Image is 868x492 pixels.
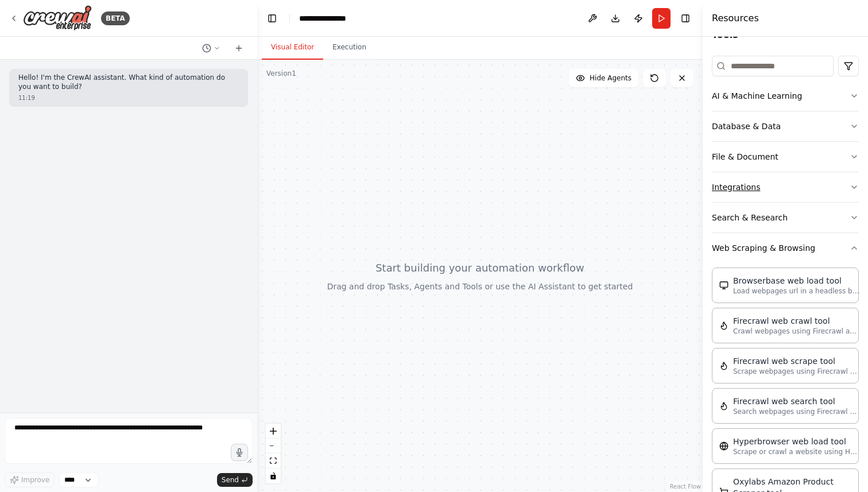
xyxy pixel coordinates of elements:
button: Send [217,473,253,487]
button: Search & Research [712,203,859,233]
div: Firecrawl web crawl tool [733,315,859,327]
p: Scrape or crawl a website using Hyperbrowser and return the contents in properly formatted markdo... [733,447,859,456]
button: Hide right sidebar [677,10,693,26]
p: Crawl webpages using Firecrawl and return the contents [733,327,859,336]
div: Version 1 [266,69,296,78]
div: Firecrawl web scrape tool [733,355,859,367]
button: Web Scraping & Browsing [712,233,859,263]
p: Load webpages url in a headless browser using Browserbase and return the contents [733,286,859,296]
button: zoom out [266,439,281,454]
span: Improve [21,475,49,485]
img: FirecrawlSearchTool [719,401,728,410]
div: 11:19 [18,94,239,102]
h4: Resources [712,11,759,25]
img: Logo [23,5,92,31]
button: Hide left sidebar [264,10,280,26]
img: BrowserbaseLoadTool [719,281,728,290]
button: File & Document [712,142,859,172]
button: Start a new chat [230,41,248,55]
div: BETA [101,11,130,25]
img: FirecrawlCrawlWebsiteTool [719,321,728,330]
p: Hello! I'm the CrewAI assistant. What kind of automation do you want to build? [18,73,239,91]
img: HyperbrowserLoadTool [719,441,728,451]
div: Browserbase web load tool [733,275,859,286]
span: Send [222,475,239,485]
button: AI & Machine Learning [712,81,859,111]
button: Visual Editor [262,36,323,60]
button: Click to speak your automation idea [231,444,248,461]
button: Switch to previous chat [197,41,225,55]
p: Search webpages using Firecrawl and return the results [733,407,859,416]
button: Improve [5,472,55,487]
button: Integrations [712,172,859,202]
a: React Flow attribution [670,483,701,490]
div: Hyperbrowser web load tool [733,436,859,447]
button: fit view [266,454,281,468]
button: Hide Agents [569,69,638,87]
div: React Flow controls [266,424,281,483]
p: Scrape webpages using Firecrawl and return the contents [733,367,859,376]
nav: breadcrumb [299,13,358,24]
img: FirecrawlScrapeWebsiteTool [719,361,728,370]
button: Execution [323,36,375,60]
div: Firecrawl web search tool [733,396,859,407]
button: Database & Data [712,111,859,141]
button: zoom in [266,424,281,439]
span: Hide Agents [590,73,631,83]
button: toggle interactivity [266,468,281,483]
